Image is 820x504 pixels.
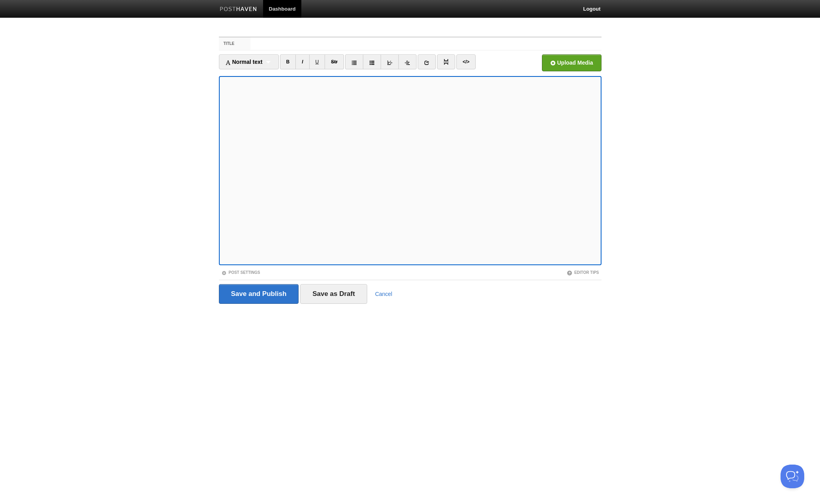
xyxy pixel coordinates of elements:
input: Save and Publish [219,284,299,304]
a: </> [456,54,476,69]
del: Str [331,59,338,65]
span: Normal text [225,59,263,65]
a: B [280,54,296,69]
a: Str [325,54,344,69]
a: I [295,54,309,69]
img: Posthaven-bar [220,7,257,13]
iframe: Help Scout Beacon - Open [781,465,804,488]
a: Cancel [375,291,392,297]
a: Editor Tips [567,270,599,275]
img: pagebreak-icon.png [443,59,449,65]
a: Post Settings [221,270,260,275]
a: U [309,54,325,69]
label: Title [219,37,251,50]
input: Save as Draft [300,284,367,304]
